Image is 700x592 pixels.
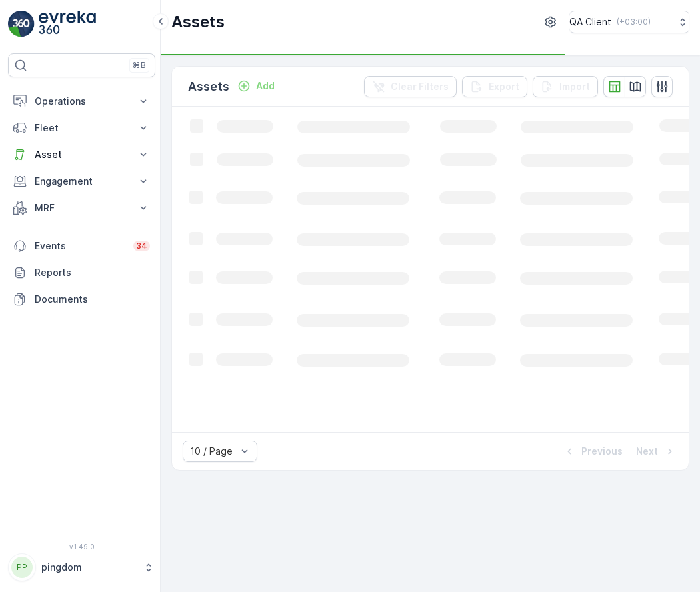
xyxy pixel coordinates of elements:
button: Engagement [8,168,155,195]
button: PPpingdom [8,553,155,581]
a: Reports [8,259,155,286]
button: Previous [561,443,624,459]
p: Export [489,80,519,93]
button: Import [533,76,598,97]
div: PP [11,557,33,578]
p: MRF [35,201,129,215]
p: Assets [171,11,225,33]
p: Next [636,445,658,458]
p: Asset [35,148,129,161]
p: Engagement [35,175,129,188]
button: MRF [8,195,155,221]
p: Clear Filters [391,80,449,93]
button: Clear Filters [364,76,457,97]
p: Assets [188,77,229,96]
span: v 1.49.0 [8,543,155,551]
p: Events [35,239,125,253]
p: Import [559,80,590,93]
button: Next [635,443,678,459]
p: Operations [35,95,129,108]
button: QA Client(+03:00) [569,11,689,33]
img: logo_light-DOdMpM7g.png [39,11,96,37]
p: Add [256,79,275,93]
a: Events34 [8,233,155,259]
button: Add [232,78,280,94]
p: Previous [581,445,623,458]
a: Documents [8,286,155,313]
button: Fleet [8,115,155,141]
button: Operations [8,88,155,115]
p: 34 [136,241,147,251]
p: QA Client [569,15,611,29]
p: Reports [35,266,150,279]
p: Documents [35,293,150,306]
p: ( +03:00 ) [617,17,651,27]
p: pingdom [41,561,137,574]
button: Asset [8,141,155,168]
button: Export [462,76,527,97]
p: ⌘B [133,60,146,71]
p: Fleet [35,121,129,135]
img: logo [8,11,35,37]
